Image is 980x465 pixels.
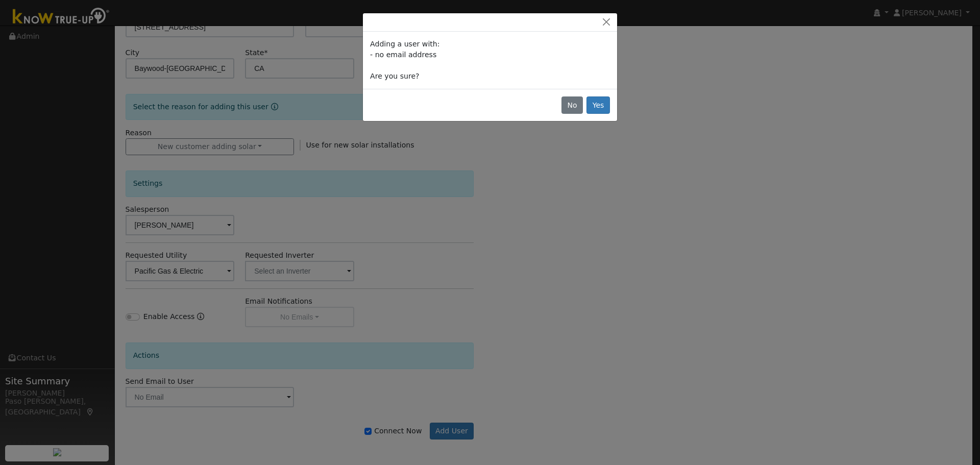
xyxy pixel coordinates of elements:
[370,72,419,80] span: Are you sure?
[586,96,610,114] button: Yes
[561,96,583,114] button: No
[370,40,439,48] span: Adding a user with:
[370,51,436,59] span: - no email address
[599,17,614,28] button: Close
